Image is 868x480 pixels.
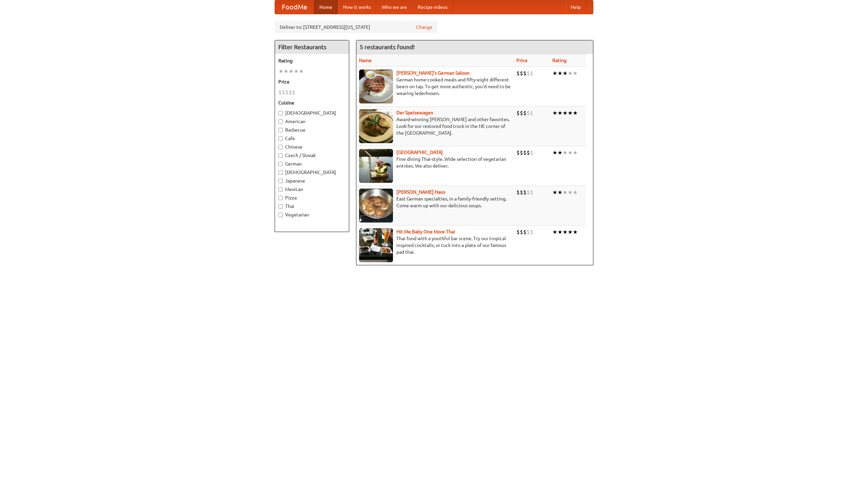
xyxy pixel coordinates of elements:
input: Mexican [278,187,283,192]
li: $ [527,149,530,156]
a: Help [565,0,586,14]
label: Mexican [278,186,346,193]
p: Thai food with a youthful bar scene. Try our tropical inspired cocktails, or tuck into a plate of... [359,235,511,255]
label: [DEMOGRAPHIC_DATA] [278,110,346,116]
input: [DEMOGRAPHIC_DATA] [278,111,283,115]
input: Cafe [278,136,283,141]
li: $ [516,189,520,196]
li: ★ [563,228,568,236]
li: ★ [573,70,578,77]
li: ★ [552,70,557,77]
div: Deliver to: [STREET_ADDRESS][US_STATE] [275,21,437,33]
li: ★ [552,189,557,196]
label: American [278,118,346,125]
li: ★ [573,189,578,196]
li: $ [289,89,292,96]
a: Change [416,24,432,31]
li: $ [523,109,527,117]
li: ★ [557,228,563,236]
li: $ [278,89,282,96]
a: Der Speisewagen [396,110,433,115]
li: ★ [278,68,283,75]
li: ★ [568,109,573,117]
input: German [278,162,283,166]
li: ★ [573,228,578,236]
h5: Rating [278,57,346,64]
li: ★ [563,189,568,196]
input: American [278,119,283,124]
li: $ [530,189,533,196]
li: $ [282,89,285,96]
li: $ [520,149,523,156]
input: Japanese [278,179,283,183]
a: [GEOGRAPHIC_DATA] [396,150,443,155]
img: speisewagen.jpg [359,109,393,143]
li: ★ [283,68,289,75]
li: ★ [573,149,578,156]
a: FoodMe [275,0,314,14]
li: ★ [557,70,563,77]
li: ★ [299,68,304,75]
input: Pizza [278,196,283,200]
a: [PERSON_NAME]'s German Saloon [396,70,470,76]
input: [DEMOGRAPHIC_DATA] [278,170,283,175]
li: $ [527,189,530,196]
li: $ [516,228,520,236]
p: Award-winning [PERSON_NAME] and other favorites. Look for our restored food truck in the NE corne... [359,116,511,136]
li: $ [530,70,533,77]
label: Chinese [278,143,346,150]
li: $ [523,189,527,196]
a: Rating [552,58,567,63]
img: esthers.jpg [359,70,393,103]
li: ★ [568,70,573,77]
li: ★ [563,109,568,117]
li: $ [523,228,527,236]
li: $ [527,228,530,236]
h5: Cuisine [278,99,346,106]
a: Recipe videos [412,0,453,14]
li: $ [292,89,295,96]
li: $ [530,109,533,117]
h4: Filter Restaurants [275,40,349,54]
li: $ [516,109,520,117]
label: Pizza [278,194,346,201]
li: $ [530,228,533,236]
li: ★ [568,228,573,236]
li: $ [520,70,523,77]
a: Price [516,58,528,63]
label: Barbecue [278,127,346,133]
a: Hit Me Baby One More Thai [396,229,455,234]
p: East German specialties, in a family-friendly setting. Come warm up with our delicious soups. [359,195,511,209]
li: $ [530,149,533,156]
li: $ [516,70,520,77]
label: Japanese [278,177,346,184]
li: $ [516,149,520,156]
p: Fine dining Thai-style. Wide selection of vegetarian entrées. We also deliver. [359,156,511,169]
input: Czech / Slovak [278,153,283,158]
li: ★ [568,189,573,196]
li: ★ [294,68,299,75]
label: Czech / Slovak [278,152,346,159]
li: ★ [573,109,578,117]
img: kohlhaus.jpg [359,189,393,223]
label: Vegetarian [278,211,346,218]
input: Thai [278,204,283,209]
li: ★ [563,149,568,156]
img: satay.jpg [359,149,393,183]
li: ★ [557,149,563,156]
a: Who we are [376,0,412,14]
label: Cafe [278,135,346,142]
li: $ [520,228,523,236]
a: [PERSON_NAME] Haus [396,189,445,195]
li: $ [520,189,523,196]
a: Name [359,58,372,63]
img: babythai.jpg [359,228,393,262]
li: ★ [563,70,568,77]
li: ★ [568,149,573,156]
li: ★ [552,149,557,156]
h5: Price [278,78,346,85]
a: How it works [338,0,376,14]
